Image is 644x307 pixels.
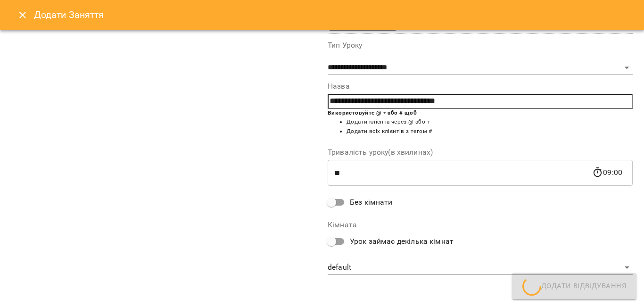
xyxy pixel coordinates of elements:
label: Тип Уроку [328,41,633,49]
label: Тривалість уроку(в хвилинах) [328,149,633,156]
b: Використовуйте @ + або # щоб [328,109,417,116]
span: Без кімнати [350,197,393,208]
button: Close [11,4,34,26]
span: Урок займає декілька кімнат [350,236,454,247]
label: Назва [328,83,633,90]
label: Кімната [328,221,633,229]
li: Додати клієнта через @ або + [347,117,633,127]
h6: Додати Заняття [34,8,633,22]
div: default [328,260,633,275]
li: Додати всіх клієнтів з тегом # [347,127,633,136]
